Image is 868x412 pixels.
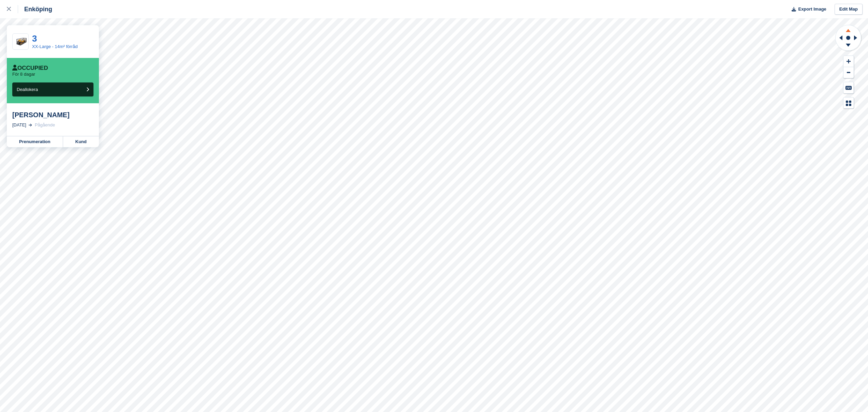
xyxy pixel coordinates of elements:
button: Zoom In [843,56,854,67]
img: arrow-right-light-icn-cde0832a797a2874e46488d9cf13f60e5c3a73dbe684e267c42b8395dfbc2abf.svg [29,124,32,126]
p: För 8 dagar [12,72,35,77]
button: Keyboard Shortcuts [843,82,854,93]
a: XX-Large - 14m² förråd [32,44,78,49]
div: Occupied [12,65,48,72]
div: Pågående [35,122,55,128]
div: Enköping [18,5,52,13]
span: Deallokera [17,87,38,92]
span: Export Image [798,6,826,13]
a: Kund [63,136,99,147]
button: Deallokera [12,82,93,96]
div: [DATE] [12,122,26,128]
button: Map Legend [843,97,854,109]
a: Prenumeration [7,136,63,147]
button: Export Image [788,4,826,15]
img: _prc-large_final%20(1).png [13,36,28,47]
div: [PERSON_NAME] [12,111,93,119]
a: Edit Map [835,4,863,15]
a: 3 [32,33,37,44]
button: Zoom Out [843,67,854,78]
